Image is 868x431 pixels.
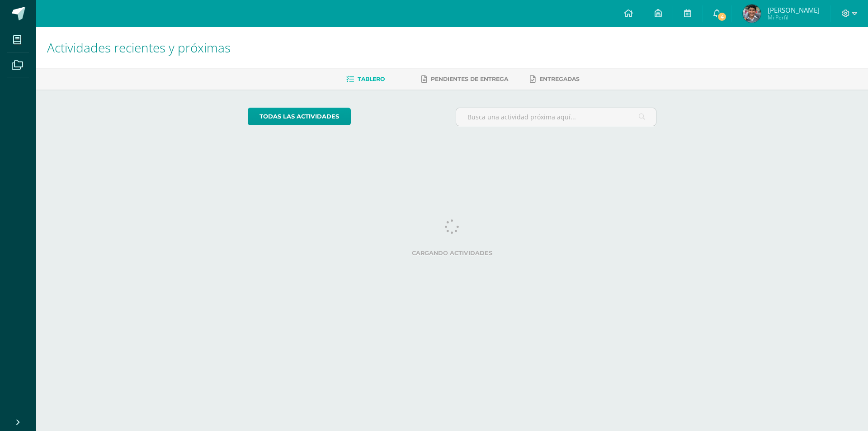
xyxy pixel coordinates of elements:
span: Mi Perfil [768,14,820,21]
span: 4 [717,12,727,22]
a: Pendientes de entrega [421,72,508,86]
label: Cargando actividades [248,250,657,256]
span: Tablero [358,76,385,82]
span: Actividades recientes y próximas [47,39,231,56]
a: Entregadas [530,72,580,86]
img: 075004430ff1730f8c721ae5668d284c.png [743,5,761,23]
span: [PERSON_NAME] [768,5,820,14]
a: todas las Actividades [248,108,351,125]
span: Entregadas [539,76,580,82]
input: Busca una actividad próxima aquí... [456,108,656,126]
a: Tablero [346,72,385,86]
span: Pendientes de entrega [431,76,508,82]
